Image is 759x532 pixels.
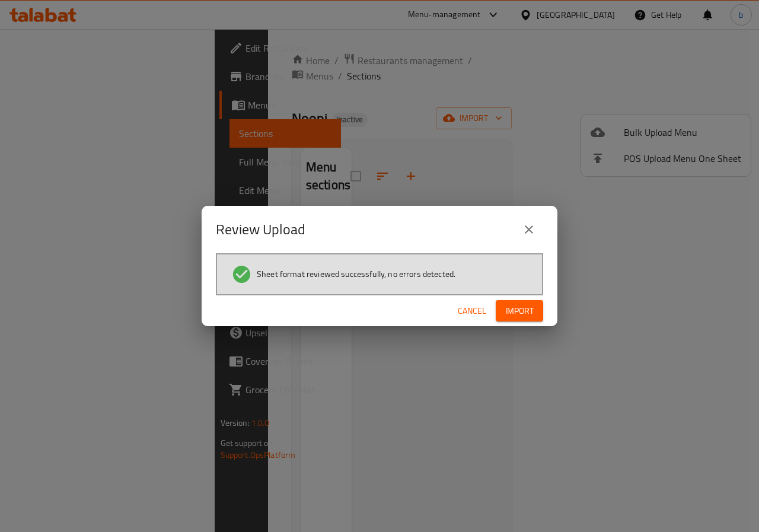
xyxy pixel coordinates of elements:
[515,215,543,244] button: close
[496,300,543,322] button: Import
[458,304,486,318] span: Cancel
[216,220,305,239] h2: Review Upload
[505,304,534,318] span: Import
[453,300,491,322] button: Cancel
[257,268,455,280] span: Sheet format reviewed successfully, no errors detected.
